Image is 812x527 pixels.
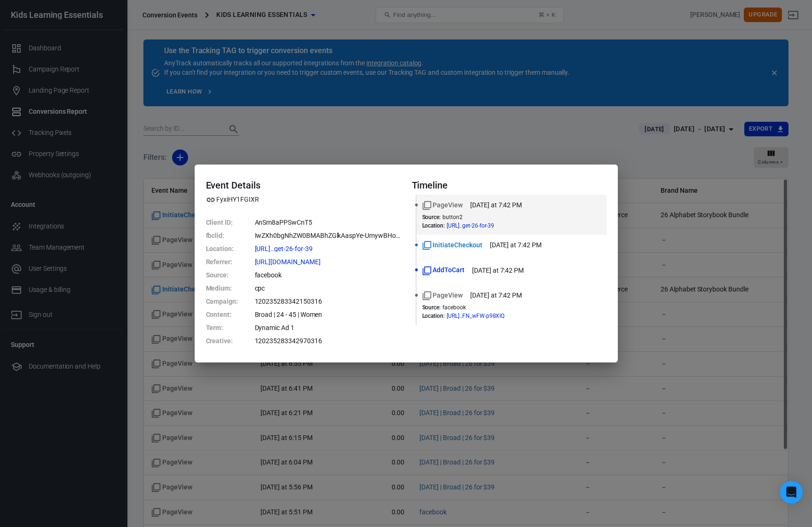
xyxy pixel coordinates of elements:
[206,282,253,295] dt: Medium :
[780,481,803,503] div: Open Intercom Messenger
[206,180,401,191] h4: Event Details
[206,334,253,347] dt: Creative :
[255,282,401,295] dd: cpc
[422,200,463,210] span: Standard event name
[255,216,401,229] dd: AnSm8aPPSwCnT5
[422,265,465,275] span: Standard event name
[255,255,401,268] dd: http://m.facebook.com/
[422,222,445,229] dt: Location :
[490,240,542,250] time: 2025-09-20T19:42:54-04:00
[206,308,253,321] dt: Content :
[255,295,401,308] dd: 120235283342150316
[206,229,253,242] dt: fbclid :
[422,313,445,319] dt: Location :
[206,242,253,255] dt: Location :
[255,242,401,255] dd: https://kidslearningessentials.com/checkouts/26stories-checkout/?utm_source=button2&utm_medium=la...
[472,266,524,275] time: 2025-09-20T19:42:54-04:00
[255,268,401,282] dd: facebook
[255,321,401,334] dd: Dynamic Ad 1
[206,268,253,282] dt: Source :
[255,308,401,321] dd: Broad | 24 - 45 | Women
[412,180,607,191] h4: Timeline
[255,245,330,252] span: https://kidslearningessentials.com/checkouts/26stories-checkout/?utm_source=button2&utm_medium=la...
[422,240,482,250] span: Standard event name
[206,295,253,308] dt: Campaign :
[206,321,253,334] dt: Term :
[470,291,522,300] time: 2025-09-20T19:42:44-04:00
[442,304,466,311] span: facebook
[470,200,522,210] time: 2025-09-20T19:42:57-04:00
[442,214,463,220] span: button2
[255,334,401,347] dd: 120235283342970316
[255,259,338,265] span: http://m.facebook.com/
[447,313,521,319] span: https://kidslearningessentials.com/26-for-39/?utm_source=facebook&utm_medium=cpc&utm_content=Broa...
[255,229,401,242] dd: IwZXh0bgNhZW0BMABhZGlkAaspYe-UmywBHoJVk1pF-moLIHAeLUMYD-XTMivcrnbGXjIdL5peF8aNI6QiDWTzwGk-sIjw_ae...
[206,255,253,268] dt: Referrer :
[422,291,463,300] span: Standard event name
[206,216,253,229] dt: Client ID :
[447,223,511,228] span: https://kidslearningessentials.com/checkouts/26stories-checkout/?utm_source=button2&utm_medium=la...
[206,195,259,205] span: Property
[422,304,441,311] dt: Source :
[422,214,441,220] dt: Source :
